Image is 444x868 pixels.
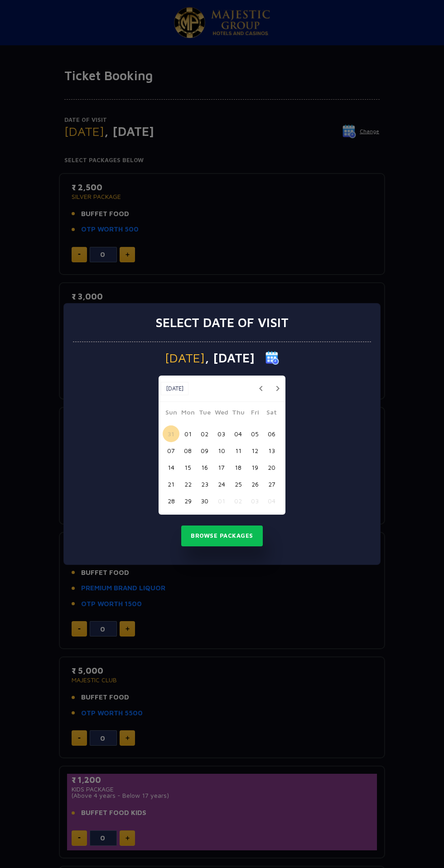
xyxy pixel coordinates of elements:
[163,459,179,476] button: 14
[196,459,213,476] button: 16
[179,459,196,476] button: 15
[181,526,263,546] button: Browse Packages
[165,352,205,364] span: [DATE]
[163,492,179,509] button: 28
[163,442,179,459] button: 07
[163,407,179,420] span: Sun
[205,352,255,364] span: , [DATE]
[196,425,213,442] button: 02
[246,476,263,492] button: 26
[230,492,246,509] button: 02
[179,407,196,420] span: Mon
[155,315,289,330] h3: Select date of visit
[246,442,263,459] button: 12
[230,425,246,442] button: 04
[196,476,213,492] button: 23
[196,442,213,459] button: 09
[213,425,230,442] button: 03
[161,382,188,395] button: [DATE]
[230,407,246,420] span: Thu
[246,425,263,442] button: 05
[230,476,246,492] button: 25
[163,425,179,442] button: 31
[263,492,280,509] button: 04
[179,492,196,509] button: 29
[213,492,230,509] button: 01
[163,476,179,492] button: 21
[213,442,230,459] button: 10
[196,492,213,509] button: 30
[179,442,196,459] button: 08
[246,492,263,509] button: 03
[213,476,230,492] button: 24
[196,407,213,420] span: Tue
[179,476,196,492] button: 22
[230,442,246,459] button: 11
[179,425,196,442] button: 01
[263,476,280,492] button: 27
[263,407,280,420] span: Sat
[230,459,246,476] button: 18
[263,425,280,442] button: 06
[263,459,280,476] button: 20
[246,407,263,420] span: Fri
[263,442,280,459] button: 13
[213,407,230,420] span: Wed
[265,351,279,365] img: calender icon
[246,459,263,476] button: 19
[213,459,230,476] button: 17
